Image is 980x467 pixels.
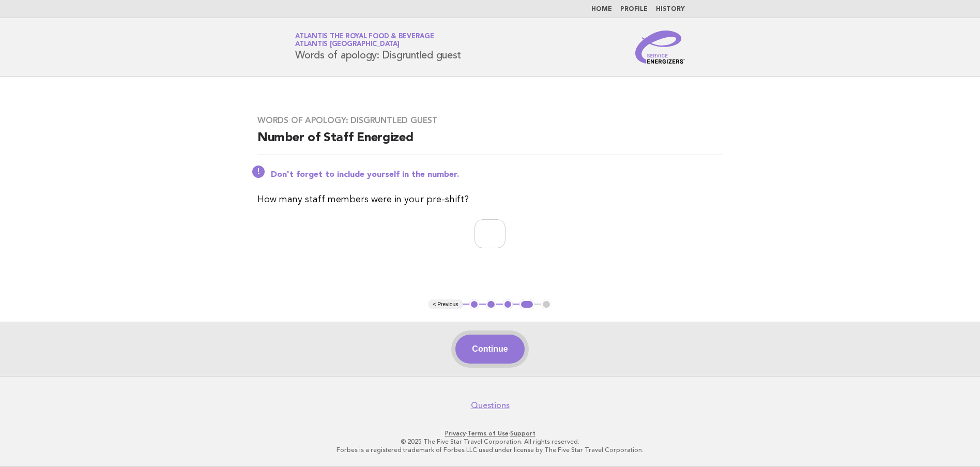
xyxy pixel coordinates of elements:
[257,115,723,126] h3: Words of apology: Disgruntled guest
[591,6,612,12] a: Home
[271,170,723,180] p: Don't forget to include yourself in the number.
[174,429,806,438] p: · ·
[428,299,462,310] button: < Previous
[295,33,434,48] a: Atlantis the Royal Food & BeverageAtlantis [GEOGRAPHIC_DATA]
[257,130,723,155] h2: Number of Staff Energized
[620,6,648,12] a: Profile
[295,34,461,61] h1: Words of apology: Disgruntled guest
[519,299,534,310] button: 4
[445,430,466,437] a: Privacy
[257,192,723,207] p: How many staff members were in your pre-shift?
[635,31,685,64] img: Service Energizers
[510,430,535,437] a: Support
[467,430,509,437] a: Terms of Use
[455,335,524,364] button: Continue
[503,299,513,310] button: 3
[656,6,685,12] a: History
[174,446,806,454] p: Forbes is a registered trademark of Forbes LLC used under license by The Five Star Travel Corpora...
[174,438,806,446] p: © 2025 The Five Star Travel Corporation. All rights reserved.
[486,299,496,310] button: 2
[471,400,510,411] a: Questions
[295,41,400,48] span: Atlantis [GEOGRAPHIC_DATA]
[469,299,480,310] button: 1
